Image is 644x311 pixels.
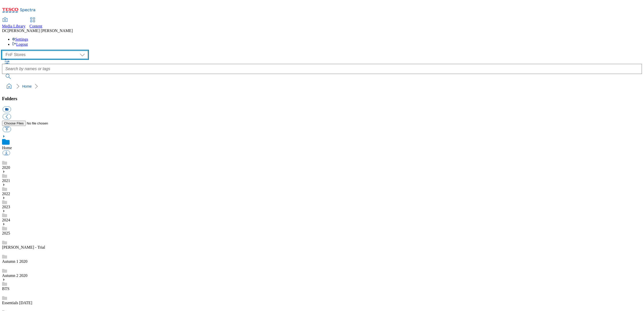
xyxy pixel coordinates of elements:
a: 2025 [2,231,10,235]
a: 2024 [2,218,10,222]
a: 2020 [2,165,10,170]
a: Home [22,84,32,88]
span: [PERSON_NAME] [PERSON_NAME] [8,29,73,33]
a: 2023 [2,205,10,209]
a: Media Library [2,18,26,29]
h3: Folders [2,96,642,101]
a: Essentials [DATE] [2,301,32,305]
span: Media Library [2,24,26,28]
a: Settings [12,37,28,41]
a: Autumn 2 2020 [2,273,27,278]
a: 2021 [2,178,10,183]
a: Content [30,18,42,29]
a: Home [2,146,12,150]
a: home [5,82,13,90]
a: Logout [12,42,28,46]
input: Search by names or tags [2,64,642,74]
span: DC [2,29,8,33]
span: Content [30,24,42,28]
a: 2022 [2,192,10,196]
a: Autumn 1 2020 [2,259,27,264]
nav: breadcrumb [2,82,642,91]
a: [PERSON_NAME] - Trial [2,245,45,249]
a: BTS [2,287,9,291]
